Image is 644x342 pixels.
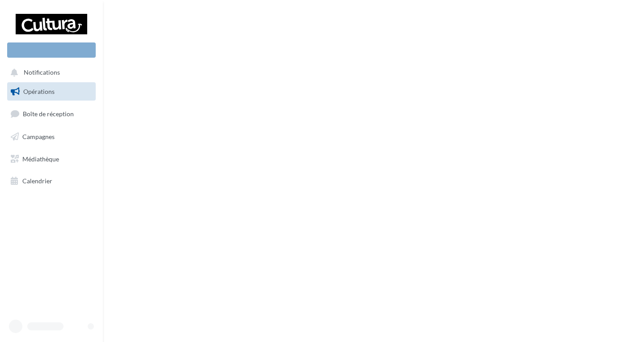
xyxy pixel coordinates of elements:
a: Campagnes [5,127,97,146]
span: Boîte de réception [23,110,74,118]
span: Opérations [23,88,55,95]
a: Boîte de réception [5,104,97,123]
a: Calendrier [5,172,97,190]
a: Opérations [5,82,97,101]
span: Calendrier [22,177,52,185]
span: Campagnes [22,133,55,140]
span: Médiathèque [22,155,59,162]
div: Nouvelle campagne [7,42,96,58]
a: Médiathèque [5,150,97,169]
span: Notifications [24,69,60,76]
